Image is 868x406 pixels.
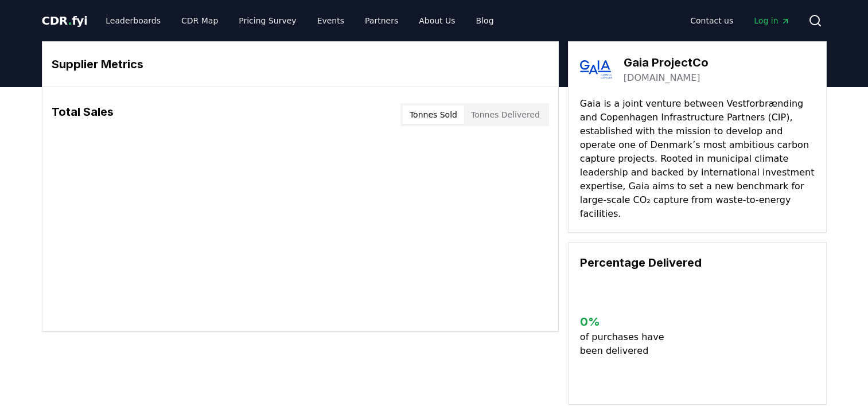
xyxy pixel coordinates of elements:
[681,10,742,31] a: Contact us
[624,71,700,85] a: [DOMAIN_NAME]
[580,254,815,271] h3: Percentage Delivered
[229,10,305,31] a: Pricing Survey
[96,10,503,31] nav: Main
[410,10,464,31] a: About Us
[96,10,170,31] a: Leaderboards
[754,15,789,26] span: Log in
[172,10,227,31] a: CDR Map
[308,10,353,31] a: Events
[681,10,799,31] nav: Main
[467,10,503,31] a: Blog
[580,97,815,221] p: Gaia is a joint venture between Vestforbrænding and Copenhagen Infrastructure Partners (CIP), est...
[403,106,464,124] button: Tonnes Sold
[464,106,547,124] button: Tonnes Delivered
[580,53,612,85] img: Gaia ProjectCo-logo
[42,13,88,29] a: CDR.fyi
[52,103,114,126] h3: Total Sales
[580,330,674,358] p: of purchases have been delivered
[52,56,549,73] h3: Supplier Metrics
[745,10,799,31] a: Log in
[624,54,709,71] h3: Gaia ProjectCo
[42,14,88,28] span: CDR fyi
[356,10,407,31] a: Partners
[68,14,72,28] span: .
[580,313,674,330] h3: 0 %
